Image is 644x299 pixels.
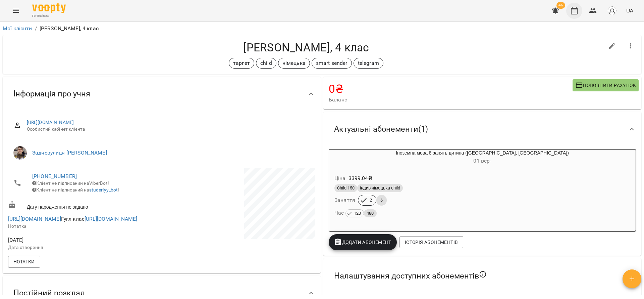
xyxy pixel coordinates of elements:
button: Поповнити рахунок [573,79,639,91]
p: німецька [282,59,306,67]
a: [URL][DOMAIN_NAME] [8,216,61,222]
div: telegram [354,58,383,69]
button: Додати Абонемент [329,234,397,250]
span: Актуальні абонементи ( 1 ) [334,124,428,134]
span: 6 [376,197,387,203]
div: Іноземна мова 8 занять дитина ([GEOGRAPHIC_DATA], [GEOGRAPHIC_DATA]) [329,149,636,166]
p: telegram [358,59,379,67]
h4: 0 ₴ [329,82,573,96]
span: Гугл клас [8,216,138,222]
a: Задневулиця [PERSON_NAME] [32,149,107,156]
svg: Якщо не обрано жодного, клієнт зможе побачити всі публічні абонементи [479,270,487,279]
span: Інформація про учня [13,89,90,99]
span: Індив німецька child [357,185,403,191]
div: child [256,58,276,69]
span: Клієнт не підписаний на ViberBot! [32,180,109,186]
span: Особистий кабінет клієнта [27,126,310,133]
p: таргет [233,59,250,67]
img: Задневулиця Кирило Владиславович [13,146,27,160]
li: / [35,25,37,33]
a: Мої клієнти [3,25,32,32]
p: 3399.04 ₴ [348,174,372,182]
div: таргет [229,58,254,69]
p: [PERSON_NAME], 4 клас [40,25,99,33]
span: 120 [351,210,364,217]
p: Нотатка [8,223,160,230]
span: Child 150 [334,185,357,191]
a: [URL][DOMAIN_NAME] [85,216,138,222]
span: Клієнт не підписаний на ! [32,187,119,193]
span: 480 [364,210,376,217]
span: Додати Абонемент [334,238,391,246]
div: Актуальні абонементи(1) [323,112,641,146]
div: Інформація про учня [3,77,321,111]
h4: [PERSON_NAME], 4 клас [8,41,604,54]
div: німецька [278,58,310,69]
div: Налаштування доступних абонементів [323,258,641,293]
span: 46 [556,2,565,9]
img: Voopty Logo [32,3,66,13]
span: UA [626,7,633,14]
span: Постійний розклад [13,288,85,298]
p: child [260,59,272,67]
span: Баланс [329,96,573,104]
a: [PHONE_NUMBER] [32,173,77,179]
button: UA [624,4,636,17]
h6: Ціна [334,174,346,183]
h6: Час [334,208,377,218]
div: smart sender [312,58,352,69]
p: smart sender [316,59,347,67]
a: [URL][DOMAIN_NAME] [27,120,74,125]
img: avatar_s.png [607,6,617,15]
div: Дату народження не задано [7,199,162,212]
span: 01 вер - [473,158,491,164]
button: Іноземна мова 8 занять дитина ([GEOGRAPHIC_DATA], [GEOGRAPHIC_DATA])01 вер- Ціна3399.04₴Child 150... [329,149,636,226]
a: studerlyy_bot [89,187,118,193]
button: Нотатки [8,256,40,268]
h6: Заняття [334,196,355,205]
button: Історія абонементів [399,236,463,248]
nav: breadcrumb [3,25,641,33]
p: Дата створення [8,244,160,251]
span: Поповнити рахунок [575,81,636,89]
span: 2 [366,197,376,203]
button: Menu [8,3,24,19]
span: Нотатки [13,258,35,266]
span: Налаштування доступних абонементів [334,270,487,281]
span: [DATE] [8,236,160,244]
span: For Business [32,14,66,18]
span: Історія абонементів [405,238,458,246]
